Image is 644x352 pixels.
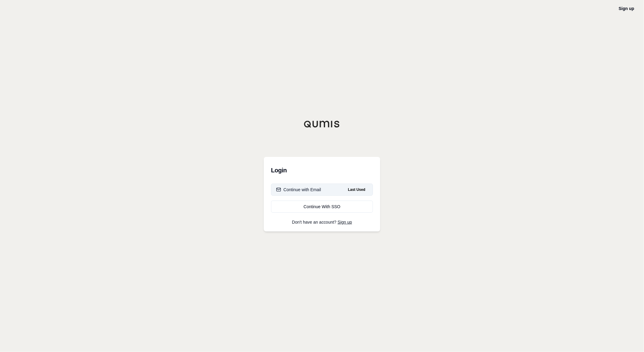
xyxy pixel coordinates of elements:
[271,164,373,176] h3: Login
[304,120,340,128] img: Qumis
[619,6,634,11] a: Sign up
[276,204,368,210] div: Continue With SSO
[271,220,373,224] p: Don't have an account?
[346,186,368,193] span: Last Used
[338,220,352,225] a: Sign up
[271,184,373,196] button: Continue with EmailLast Used
[271,201,373,213] a: Continue With SSO
[276,187,321,193] div: Continue with Email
